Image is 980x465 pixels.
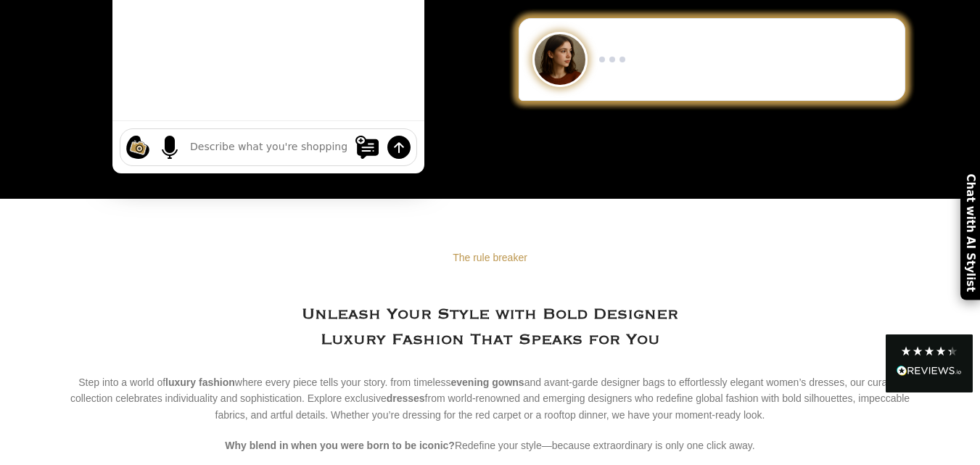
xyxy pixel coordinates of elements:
[897,366,962,376] img: REVIEWS.io
[508,18,915,101] div: Chat to Shop demo
[302,302,678,353] h2: Unleash Your Style with Bold Designer Luxury Fashion That Speaks for You
[886,334,973,392] div: Read All Reviews
[387,392,425,404] b: dresses
[58,250,923,266] p: The rule breaker
[165,376,235,388] b: luxury fashion
[58,437,923,453] p: Redefine your style—because extraordinary is only one click away.
[58,374,923,423] p: Step into a world of where every piece tells your story. from timeless and avant-garde designer b...
[451,376,524,388] strong: evening gowns
[897,363,962,382] div: Read All Reviews
[225,440,455,451] strong: Why blend in when you were born to be iconic?
[900,345,958,357] div: 4.28 Stars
